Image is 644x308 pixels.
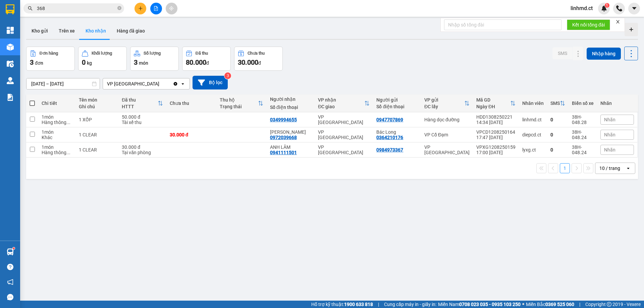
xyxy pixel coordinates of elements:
[196,51,208,56] div: Đã thu
[139,60,148,66] span: món
[40,51,58,56] div: Đơn hàng
[7,264,13,270] span: question-circle
[170,132,213,137] div: 30.000 đ
[182,47,231,71] button: Đã thu80.000đ
[318,104,364,109] div: ĐC giao
[572,114,594,125] div: 38H-048.28
[572,21,605,28] span: Kết nối tổng đài
[424,132,470,137] div: VP Cổ Đạm
[122,104,158,109] div: HTTT
[604,132,615,137] span: Nhãn
[550,117,565,122] div: 0
[522,101,544,106] div: Nhân viên
[135,3,146,14] button: plus
[438,301,521,308] span: Miền Nam
[421,95,473,112] th: Toggle SortBy
[134,58,138,66] span: 3
[26,23,53,39] button: Kho gửi
[315,95,373,112] th: Toggle SortBy
[376,135,403,140] div: 0364210176
[560,163,570,173] button: 1
[376,117,403,122] div: 0947707869
[37,5,116,12] input: Tìm tên, số ĐT hoặc mã đơn
[92,51,112,56] div: Khối lượng
[572,129,594,140] div: 38H-048.24
[444,19,561,30] input: Nhập số tổng đài
[604,117,615,122] span: Nhãn
[424,117,470,122] div: Hàng dọc đường
[144,51,161,56] div: Số lượng
[26,47,75,71] button: Đơn hàng3đơn
[53,23,80,39] button: Trên xe
[572,101,594,106] div: Biển số xe
[459,302,521,307] strong: 0708 023 035 - 0935 103 250
[7,27,14,34] img: dashboard-icon
[169,6,174,11] span: aim
[117,5,121,12] span: close-circle
[476,129,516,135] div: VPCD1208250164
[206,60,209,66] span: đ
[376,97,418,103] div: Người gửi
[42,135,72,140] div: Khác
[186,58,206,66] span: 80.000
[318,144,370,155] div: VP [GEOGRAPHIC_DATA]
[552,47,573,59] button: SMS
[550,147,565,152] div: 0
[604,147,615,152] span: Nhãn
[545,302,574,307] strong: 0369 525 060
[122,97,158,103] div: Đã thu
[193,76,228,89] button: Bộ lọc
[476,114,516,120] div: HDD1308250221
[42,144,72,150] div: 1 món
[270,105,312,110] div: Số điện thoại
[424,104,464,109] div: ĐC lấy
[13,247,15,249] sup: 1
[600,101,634,106] div: Nhãn
[587,48,621,60] button: Nhập hàng
[311,301,373,308] span: Hỗ trợ kỹ thuật:
[78,47,127,71] button: Khối lượng0kg
[547,95,569,112] th: Toggle SortBy
[79,117,115,122] div: 1 XỐP
[26,78,100,89] input: Select a date range.
[107,80,159,87] div: VP [GEOGRAPHIC_DATA]
[220,97,258,103] div: Thu hộ
[42,120,72,125] div: Hàng thông thường
[270,129,312,135] div: Anh Hải
[7,279,13,285] span: notification
[79,132,115,137] div: 1 CLEAR
[220,104,258,109] div: Trạng thái
[166,3,177,14] button: aim
[80,23,111,39] button: Kho nhận
[424,144,470,155] div: VP [GEOGRAPHIC_DATA]
[550,132,565,137] div: 0
[66,150,70,155] span: ...
[122,120,163,125] div: Tài xế thu
[476,104,510,109] div: Ngày ĐH
[270,97,312,102] div: Người nhận
[601,5,607,11] img: icon-new-feature
[7,77,14,84] img: warehouse-icon
[150,3,162,14] button: file-add
[7,94,14,101] img: solution-icon
[170,101,213,106] div: Chưa thu
[130,47,179,71] button: Số lượng3món
[344,302,373,307] strong: 1900 633 818
[376,129,418,135] div: Bác Long
[626,166,631,171] svg: open
[318,129,370,140] div: VP [GEOGRAPHIC_DATA]
[42,150,72,155] div: Hàng thông thường
[606,3,608,8] span: 1
[42,101,72,106] div: Chi tiết
[66,120,70,125] span: ...
[117,6,121,10] span: close-circle
[476,97,510,103] div: Mã GD
[79,104,115,109] div: Ghi chú
[476,144,516,150] div: VPXG1208250159
[550,101,560,106] div: SMS
[270,150,297,155] div: 0941111501
[616,5,622,11] img: phone-icon
[87,60,92,66] span: kg
[605,3,609,8] sup: 1
[565,4,598,12] span: linhmd.ct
